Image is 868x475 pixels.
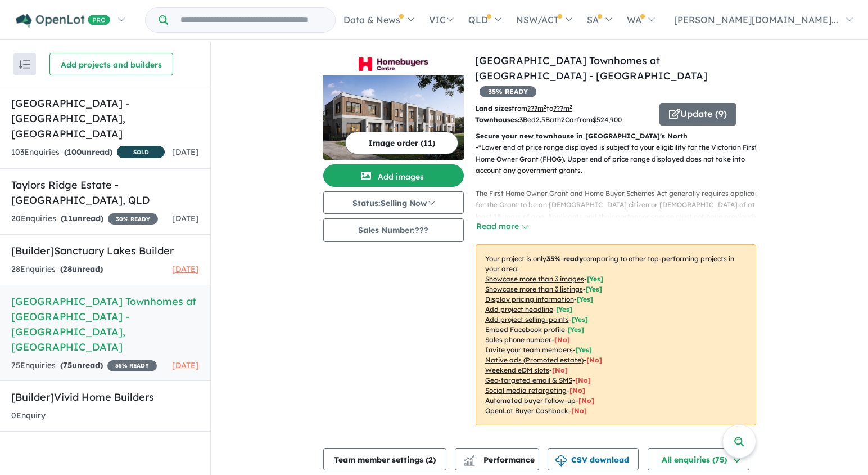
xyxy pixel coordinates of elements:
span: 30 % READY [108,213,158,225]
u: Display pricing information [485,295,574,303]
strong: ( unread) [60,360,103,370]
img: sort.svg [19,60,30,69]
sup: 2 [569,104,572,110]
u: Social media retargeting [485,386,567,395]
span: [DATE] [172,213,199,223]
span: [ Yes ] [586,285,602,293]
span: [No] [586,356,602,364]
span: [No] [569,386,585,395]
div: 28 Enquir ies [11,263,103,276]
h5: [GEOGRAPHIC_DATA] - [GEOGRAPHIC_DATA] , [GEOGRAPHIC_DATA] [11,96,199,141]
p: from [475,103,651,114]
img: download icon [555,455,567,467]
span: [ Yes ] [556,305,572,313]
button: Performance [455,448,539,470]
u: OpenLot Buyer Cashback [485,406,568,415]
span: [ Yes ] [587,275,603,283]
span: 28 [63,264,72,274]
img: Homebuyers Centre Townhomes at Stockland Highlands - Craigieburn Logo [328,57,459,71]
h5: [Builder] Sanctuary Lakes Builder [11,243,199,258]
u: Showcase more than 3 images [485,275,584,283]
u: Weekend eDM slots [485,366,549,374]
span: [DATE] [172,264,199,274]
img: Openlot PRO Logo White [16,14,110,28]
button: Status:Selling Now [323,191,464,214]
span: [No] [578,396,594,405]
span: SOLD [117,146,165,158]
u: Geo-targeted email & SMS [485,376,572,384]
u: $ 524,900 [593,115,622,124]
h5: [Builder] Vivid Home Builders [11,389,199,405]
p: Bed Bath Car from [475,114,651,126]
u: Automated buyer follow-up [485,396,576,405]
span: [DATE] [172,147,199,157]
b: Land sizes [475,104,512,113]
div: 75 Enquir ies [11,359,157,373]
strong: ( unread) [64,147,112,157]
div: 0 Enquir y [11,409,46,423]
span: [ Yes ] [572,315,588,324]
span: 75 [63,360,72,370]
button: Team member settings (2) [323,448,446,470]
button: CSV download [548,448,639,470]
button: Add images [323,164,464,187]
img: Homebuyers Centre Townhomes at Stockland Highlands - Craigieburn [323,75,464,160]
span: [ Yes ] [568,325,584,334]
u: Invite your team members [485,346,573,354]
span: [No] [552,366,568,374]
button: All enquiries (75) [648,448,749,470]
input: Try estate name, suburb, builder or developer [170,8,333,32]
img: line-chart.svg [464,455,474,461]
span: [ Yes ] [577,295,593,303]
u: Add project selling-points [485,315,569,324]
span: [No] [575,376,591,384]
u: Embed Facebook profile [485,325,565,334]
strong: ( unread) [61,213,103,223]
u: ??? m [527,104,546,113]
button: Update (9) [659,103,736,126]
span: [DATE] [172,360,199,370]
div: 103 Enquir ies [11,146,165,160]
h5: [GEOGRAPHIC_DATA] Townhomes at [GEOGRAPHIC_DATA] - [GEOGRAPHIC_DATA] , [GEOGRAPHIC_DATA] [11,294,199,355]
u: ???m [553,104,572,113]
u: 2 [561,115,565,124]
button: Read more [476,220,528,233]
span: Performance [465,455,535,465]
span: [ Yes ] [576,346,592,354]
b: 35 % ready [546,254,583,263]
u: Showcase more than 3 listings [485,285,583,293]
button: Add projects and builders [49,53,173,75]
p: - *Lower end of price range displayed is subject to your eligibility for the Victorian First Home... [476,142,765,291]
a: Homebuyers Centre Townhomes at Stockland Highlands - Craigieburn LogoHomebuyers Centre Townhomes ... [323,53,464,160]
span: [ No ] [554,335,570,344]
span: 100 [67,147,82,157]
button: Image order (11) [345,132,458,154]
span: to [546,104,572,113]
u: 2.5 [536,115,545,124]
h5: Taylors Ridge Estate - [GEOGRAPHIC_DATA] , QLD [11,177,199,208]
u: Native ads (Promoted estate) [485,356,584,364]
strong: ( unread) [60,264,103,274]
span: [PERSON_NAME][DOMAIN_NAME]... [674,14,838,25]
u: Sales phone number [485,335,551,344]
sup: 2 [544,104,546,110]
span: 11 [64,213,73,223]
span: 35 % READY [107,360,157,371]
u: Add project headline [485,305,553,313]
p: Secure your new townhouse in [GEOGRAPHIC_DATA]'s North [476,131,756,142]
button: Sales Number:??? [323,218,464,242]
div: 20 Enquir ies [11,212,158,226]
span: [No] [571,406,587,415]
span: 2 [428,455,433,465]
b: Townhouses: [475,115,519,124]
a: [GEOGRAPHIC_DATA] Townhomes at [GEOGRAPHIC_DATA] - [GEOGRAPHIC_DATA] [475,54,707,82]
p: Your project is only comparing to other top-performing projects in your area: - - - - - - - - - -... [476,244,756,425]
span: 35 % READY [480,86,536,97]
u: 3 [519,115,523,124]
img: bar-chart.svg [464,459,475,466]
